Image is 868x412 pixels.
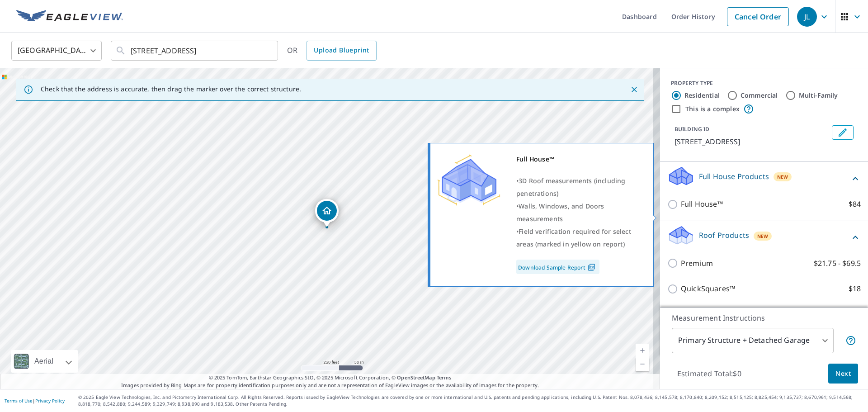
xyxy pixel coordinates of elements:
div: Aerial [32,350,56,373]
label: This is a complex [685,104,740,114]
a: Download Sample Report [516,260,599,274]
p: © 2025 Eagle View Technologies, Inc. and Pictometry International Corp. All Rights Reserved. Repo... [78,394,863,407]
img: Pdf Icon [585,263,598,271]
span: New [777,173,788,180]
p: BUILDING ID [675,125,709,133]
div: Roof ProductsNew [667,225,861,251]
button: Edit building 1 [832,125,854,140]
input: Search by address or latitude-longitude [131,38,259,63]
p: $84 [849,199,861,210]
p: QuickSquares™ [681,283,735,294]
img: EV Logo [16,10,123,24]
div: • [516,200,642,225]
span: © 2025 TomTom, Earthstar Geographics SIO, © 2025 Microsoft Corporation, © [209,374,452,382]
p: Roof Products [699,230,749,241]
div: Aerial [11,350,78,373]
span: Your report will include the primary structure and a detached garage if one exists. [845,335,856,346]
div: Dropped pin, building 1, Residential property, 2155 Creve Coeur Mill Rd Saint Louis, MO 63146 [315,199,339,227]
span: Next [835,368,851,379]
div: • [516,225,642,251]
a: Privacy Policy [35,398,65,404]
div: • [516,175,642,200]
p: Check that the address is accurate, then drag the marker over the correct structure. [41,85,301,93]
a: Terms [437,374,452,381]
a: Terms of Use [5,398,33,404]
p: $18 [849,283,861,294]
p: Estimated Total: $0 [670,364,749,384]
a: Upload Blueprint [307,41,376,61]
div: PROPERTY TYPE [671,79,857,87]
span: New [757,232,769,240]
div: Full House™ [516,153,642,166]
span: Upload Blueprint [314,45,369,56]
div: Full House ProductsNew [667,166,861,191]
label: Commercial [741,91,778,100]
button: Next [828,364,858,384]
div: [GEOGRAPHIC_DATA] [11,38,102,63]
button: Close [628,84,640,95]
p: Full House Products [699,171,769,182]
a: OpenStreetMap [397,374,435,381]
span: Field verification required for select areas (marked in yellow on report) [516,227,631,248]
p: [STREET_ADDRESS] [675,136,828,147]
div: JL [797,7,817,27]
a: Cancel Order [727,7,789,26]
p: | [5,398,65,403]
img: Premium [437,153,500,207]
p: $21.75 - $69.5 [814,258,861,269]
a: Current Level 17, Zoom In [636,344,649,357]
span: Walls, Windows, and Doors measurements [516,202,604,223]
p: Premium [681,258,713,269]
a: Current Level 17, Zoom Out [636,357,649,371]
label: Multi-Family [799,91,838,100]
p: Measurement Instructions [672,313,856,323]
div: OR [287,41,377,61]
span: 3D Roof measurements (including penetrations) [516,176,625,198]
label: Residential [684,91,720,100]
div: Primary Structure + Detached Garage [672,328,834,353]
p: Full House™ [681,199,723,210]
